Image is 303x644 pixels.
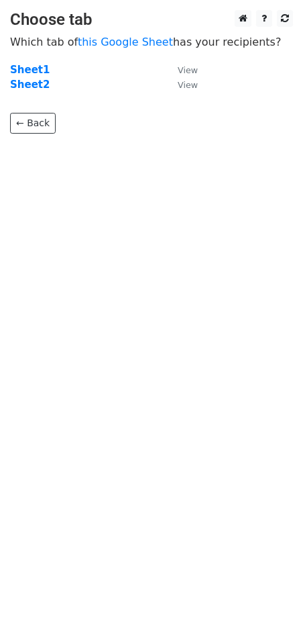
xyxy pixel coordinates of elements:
[10,35,293,49] p: Which tab of has your recipients?
[178,65,198,75] small: View
[164,64,198,76] a: View
[10,10,293,30] h3: Choose tab
[78,36,173,48] a: this Google Sheet
[10,64,50,76] a: Sheet1
[178,80,198,90] small: View
[10,113,56,134] a: ← Back
[164,79,198,91] a: View
[10,79,50,91] a: Sheet2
